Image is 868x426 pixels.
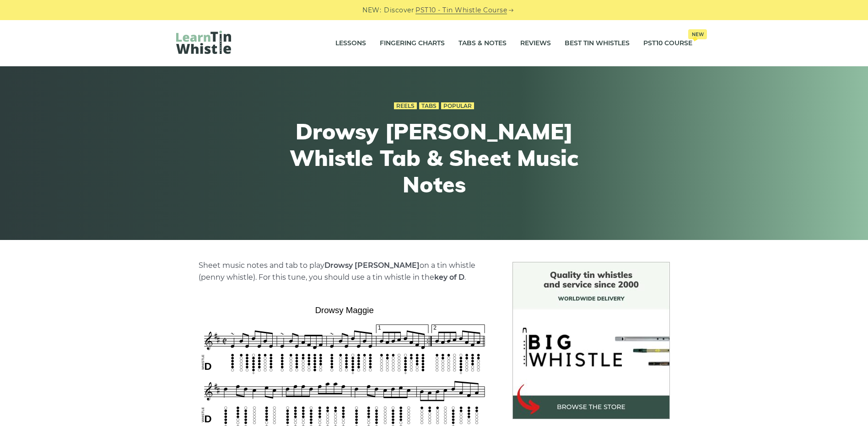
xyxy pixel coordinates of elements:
a: PST10 CourseNew [643,32,692,55]
span: New [688,29,707,39]
p: Sheet music notes and tab to play on a tin whistle (penny whistle). For this tune, you should use... [199,260,491,283]
a: Fingering Charts [380,32,445,55]
strong: Drowsy [PERSON_NAME] [324,261,420,270]
a: Popular [441,102,474,110]
a: Tabs [419,102,439,110]
img: LearnTinWhistle.com [176,31,231,54]
a: Best Tin Whistles [565,32,630,55]
a: Reels [394,102,417,110]
a: Reviews [520,32,551,55]
a: Lessons [335,32,366,55]
a: Tabs & Notes [458,32,507,55]
h1: Drowsy [PERSON_NAME] Whistle Tab & Sheet Music Notes [266,118,603,197]
img: BigWhistle Tin Whistle Store [512,262,670,419]
strong: key of D [434,273,464,282]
